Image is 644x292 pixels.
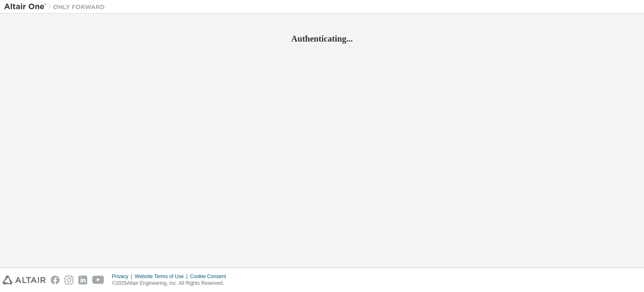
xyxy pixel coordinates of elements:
[92,276,104,284] img: youtube.svg
[51,276,60,284] img: facebook.svg
[4,3,109,11] img: Altair One
[78,276,87,284] img: linkedin.svg
[135,273,190,280] div: Website Terms of Use
[112,273,135,280] div: Privacy
[3,276,46,284] img: altair_logo.svg
[190,273,231,280] div: Cookie Consent
[65,276,73,284] img: instagram.svg
[112,280,231,287] p: © 2025 Altair Engineering, Inc. All Rights Reserved.
[4,33,640,44] h2: Authenticating...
